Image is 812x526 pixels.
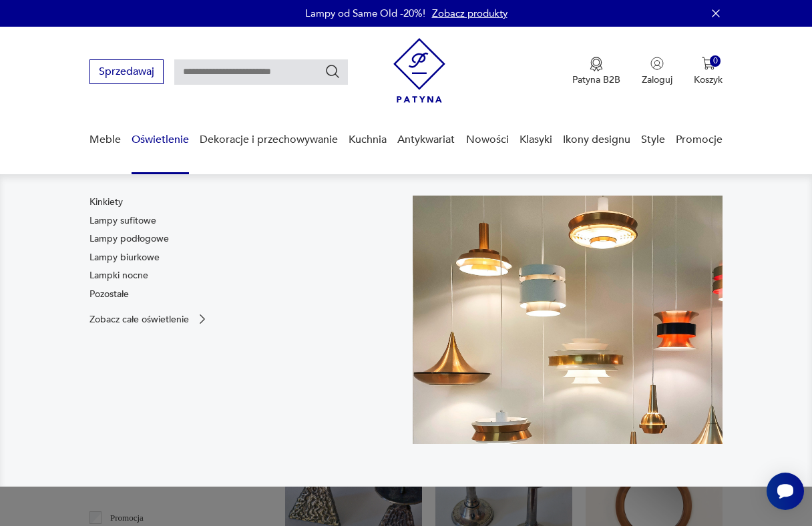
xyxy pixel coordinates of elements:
a: Pozostałe [89,288,129,301]
p: Koszyk [694,73,723,86]
a: Ikona medaluPatyna B2B [572,57,620,86]
a: Klasyki [520,114,552,166]
a: Nowości [466,114,509,166]
img: Ikona medalu [590,57,603,71]
a: Zobacz całe oświetlenie [89,312,209,326]
p: Lampy od Same Old -20%! [305,7,425,20]
a: Meble [89,114,121,166]
a: Sprzedawaj [89,68,164,77]
iframe: Smartsupp widget button [767,473,804,510]
button: Zaloguj [642,57,672,86]
button: Sprzedawaj [89,59,164,84]
a: Antykwariat [397,114,455,166]
img: Patyna - sklep z meblami i dekoracjami vintage [393,38,445,103]
a: Dekoracje i przechowywanie [200,114,338,166]
a: Lampy sufitowe [89,214,156,228]
p: Zobacz całe oświetlenie [89,315,189,324]
button: Szukaj [325,63,341,79]
p: Patyna B2B [572,73,620,86]
a: Lampki nocne [89,269,148,282]
p: Zaloguj [642,73,672,86]
a: Ikony designu [563,114,630,166]
a: Lampy podłogowe [89,232,169,246]
button: Patyna B2B [572,57,620,86]
img: Ikona koszyka [702,57,715,70]
a: Kinkiety [89,196,123,209]
a: Oświetlenie [132,114,189,166]
a: Style [641,114,665,166]
a: Kuchnia [349,114,387,166]
a: Promocje [676,114,723,166]
button: 0Koszyk [694,57,723,86]
div: 0 [710,55,721,67]
a: Lampy biurkowe [89,251,160,264]
img: Ikonka użytkownika [650,57,664,70]
a: Zobacz produkty [432,7,507,20]
img: a9d990cd2508053be832d7f2d4ba3cb1.jpg [413,196,723,444]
